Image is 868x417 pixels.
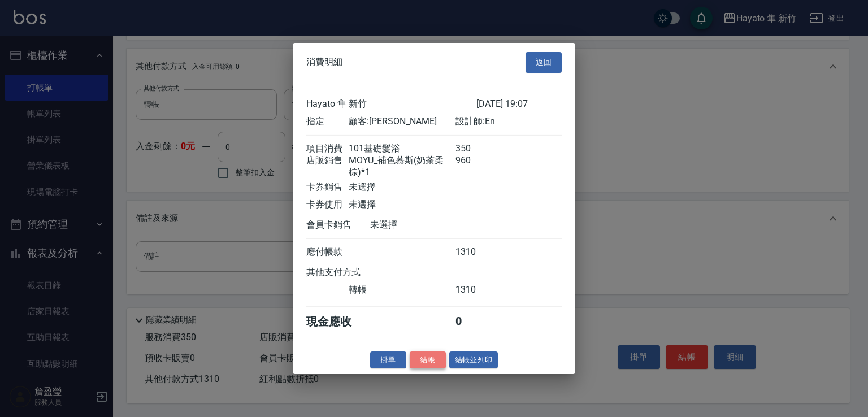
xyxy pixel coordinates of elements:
[349,115,455,127] div: 顧客: [PERSON_NAME]
[306,198,349,210] div: 卡券使用
[349,181,455,193] div: 未選擇
[455,154,498,178] div: 960
[306,57,342,68] span: 消費明細
[455,246,498,258] div: 1310
[449,351,498,368] button: 結帳並列印
[306,115,349,127] div: 指定
[476,98,562,110] div: [DATE] 19:07
[349,142,455,154] div: 101基礎髮浴
[455,284,498,296] div: 1310
[306,314,370,329] div: 現金應收
[306,154,349,178] div: 店販銷售
[306,246,349,258] div: 應付帳款
[306,142,349,154] div: 項目消費
[349,154,455,178] div: MOYU_補色慕斯(奶茶柔棕)*1
[370,219,476,231] div: 未選擇
[306,98,476,110] div: Hayato 隼 新竹
[349,198,455,210] div: 未選擇
[410,351,446,368] button: 結帳
[455,115,562,127] div: 設計師: En
[306,219,370,231] div: 會員卡銷售
[349,284,455,296] div: 轉帳
[306,266,392,278] div: 其他支付方式
[455,314,498,329] div: 0
[370,351,406,368] button: 掛單
[306,181,349,193] div: 卡券銷售
[455,142,498,154] div: 350
[526,52,562,73] button: 返回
